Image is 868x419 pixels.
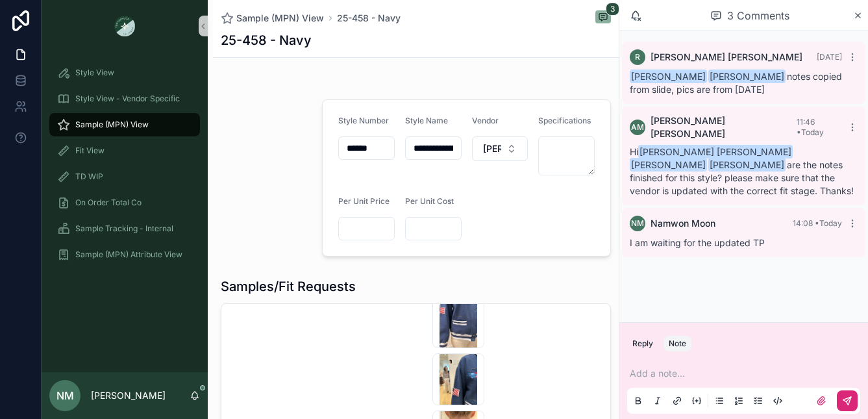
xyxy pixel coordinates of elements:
[669,338,686,349] div: Note
[75,223,173,234] span: Sample Tracking - Internal
[797,117,824,137] span: 11:46 • Today
[472,116,499,125] span: Vendor
[236,12,324,25] span: Sample (MPN) View
[630,237,765,248] span: I am waiting for the updated TP
[635,52,640,62] span: R
[49,191,200,214] a: On Order Total Co
[221,31,312,49] h1: 25-458 - Navy
[793,218,842,228] span: 14:08 • Today
[75,68,114,78] span: Style View
[49,165,200,188] a: TD WIP
[627,336,658,351] button: Reply
[56,388,74,403] span: NM
[651,217,715,230] span: Namwon Moon
[337,12,401,25] a: 25-458 - Navy
[221,277,356,296] h1: Samples/Fit Requests
[49,61,200,84] a: Style View
[75,249,182,260] span: Sample (MPN) Attribute View
[472,136,528,161] button: Select Button
[483,142,502,155] span: [PERSON_NAME]
[49,217,200,240] a: Sample Tracking - Internal
[631,218,644,229] span: NM
[49,113,200,136] a: Sample (MPN) View
[338,196,390,206] span: Per Unit Price
[49,243,200,266] a: Sample (MPN) Attribute View
[595,10,611,26] button: 3
[405,196,454,206] span: Per Unit Cost
[338,116,389,125] span: Style Number
[663,336,691,351] button: Note
[42,52,208,283] div: scrollable content
[91,389,166,402] p: [PERSON_NAME]
[817,52,842,62] span: [DATE]
[221,12,324,25] a: Sample (MPN) View
[727,8,789,23] span: 3 Comments
[651,51,802,64] span: [PERSON_NAME] [PERSON_NAME]
[630,158,707,171] span: [PERSON_NAME]
[49,87,200,110] a: Style View - Vendor Specific
[630,70,707,83] span: [PERSON_NAME]
[606,3,619,16] span: 3
[638,145,793,159] span: [PERSON_NAME] [PERSON_NAME]
[75,94,180,104] span: Style View - Vendor Specific
[651,114,797,140] span: [PERSON_NAME] [PERSON_NAME]
[75,171,103,182] span: TD WIP
[405,116,448,125] span: Style Name
[49,139,200,162] a: Fit View
[630,146,854,196] span: Hi are the notes finished for this style? please make sure that the vendor is updated with the co...
[75,146,105,156] span: Fit View
[75,197,142,208] span: On Order Total Co
[75,120,149,130] span: Sample (MPN) View
[708,158,786,171] span: [PERSON_NAME]
[538,116,591,125] span: Specifications
[114,16,135,36] img: App logo
[708,70,786,83] span: [PERSON_NAME]
[630,71,842,95] span: notes copied from slide, pics are from [DATE]
[631,122,644,133] span: AM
